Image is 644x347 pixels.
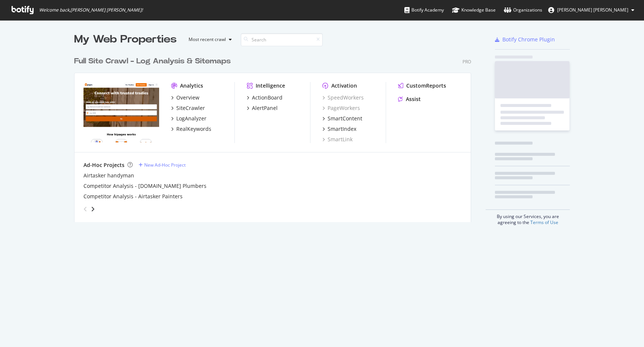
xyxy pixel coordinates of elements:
a: Competitor Analysis - [DOMAIN_NAME] Plumbers [83,182,206,190]
div: CustomReports [406,82,446,89]
a: Competitor Analysis - Airtasker Painters [83,193,183,200]
a: RealKeywords [171,125,211,133]
span: Welcome back, [PERSON_NAME] [PERSON_NAME] ! [39,7,143,13]
a: Overview [171,94,199,101]
div: Assist [406,95,421,103]
div: angle-left [80,203,90,215]
div: ActionBoard [252,94,282,101]
a: SmartContent [322,115,362,122]
div: AlertPanel [252,104,278,112]
a: Full Site Crawl - Log Analysis & Sitemaps [74,56,234,67]
div: Botify Chrome Plugin [502,36,555,43]
div: Ad-Hoc Projects [83,161,124,169]
div: My Web Properties [74,32,177,47]
a: SiteCrawler [171,104,205,112]
a: SpeedWorkers [322,94,364,101]
a: New Ad-Hoc Project [139,162,186,168]
div: grid [74,47,477,222]
div: Overview [176,94,199,101]
div: Knowledge Base [452,6,496,14]
a: Botify Chrome Plugin [495,36,555,43]
a: SmartIndex [322,125,356,133]
div: SmartContent [328,115,362,122]
div: Botify Academy [404,6,444,14]
a: ActionBoard [247,94,282,101]
div: Activation [331,82,357,89]
div: Analytics [180,82,203,89]
div: angle-right [90,205,95,213]
div: Full Site Crawl - Log Analysis & Sitemaps [74,56,231,67]
div: Organizations [504,6,542,14]
div: New Ad-Hoc Project [144,162,186,168]
div: Most recent crawl [189,37,226,42]
div: RealKeywords [176,125,211,133]
a: Terms of Use [530,219,558,225]
button: Most recent crawl [183,34,235,45]
button: [PERSON_NAME] [PERSON_NAME] [542,4,640,16]
img: hipages.com.au [83,82,159,142]
a: AlertPanel [247,104,278,112]
div: Intelligence [256,82,285,89]
div: By using our Services, you are agreeing to the [486,209,570,225]
div: SmartIndex [328,125,356,133]
a: Airtasker handyman [83,172,134,179]
div: LogAnalyzer [176,115,206,122]
a: Assist [398,95,421,103]
a: PageWorkers [322,104,360,112]
span: Diana de Vargas Soler [557,7,628,13]
a: CustomReports [398,82,446,89]
div: Pro [463,59,471,65]
a: LogAnalyzer [171,115,206,122]
a: SmartLink [322,136,353,143]
input: Search [241,33,323,46]
div: SiteCrawler [176,104,205,112]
